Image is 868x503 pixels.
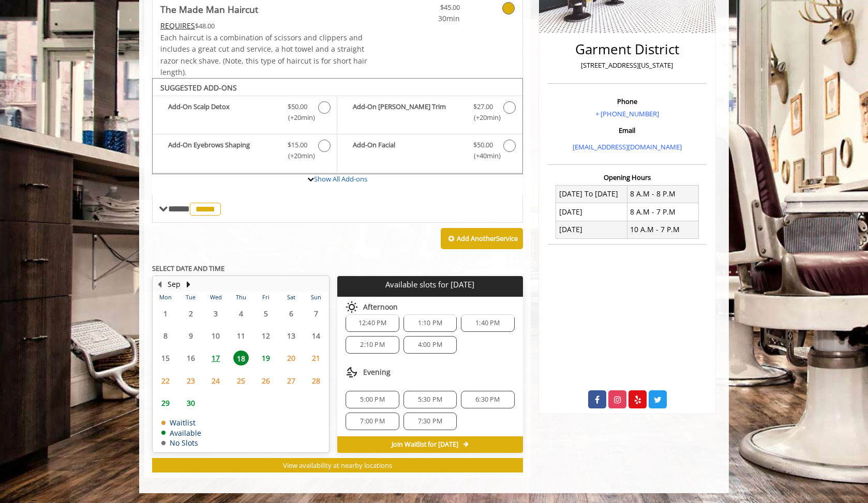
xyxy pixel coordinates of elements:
[233,373,249,388] span: 25
[403,314,457,332] div: 1:10 PM
[418,417,442,425] span: 7:30 PM
[158,140,332,164] label: Add-On Eyebrows Shaping
[556,203,627,221] td: [DATE]
[161,439,201,447] td: No Slots
[627,221,698,238] td: 10 A.M - 7 P.M
[203,347,228,369] td: Select day17
[353,140,462,161] b: Add-On Facial
[475,319,500,327] span: 1:40 PM
[363,368,391,376] span: Evening
[203,292,228,302] th: Wed
[283,461,392,470] span: View availability at nearby locations
[308,350,324,365] span: 21
[304,292,329,302] th: Sun
[160,83,237,93] b: SUGGESTED ADD-ONS
[282,112,313,123] span: (+20min )
[346,301,358,313] img: afternoon slots
[473,140,493,150] span: $50.00
[253,369,278,391] td: Select day26
[392,440,458,449] span: Join Waitlist for [DATE]
[550,98,704,105] h3: Phone
[160,20,368,32] div: $48.00
[360,417,384,425] span: 7:00 PM
[161,429,201,437] td: Available
[461,314,514,332] div: 1:40 PM
[548,174,707,181] h3: Opening Hours
[418,319,442,327] span: 1:10 PM
[403,336,457,354] div: 4:00 PM
[278,369,303,391] td: Select day27
[573,142,682,151] a: [EMAIL_ADDRESS][DOMAIN_NAME]
[258,350,274,365] span: 19
[550,60,704,71] p: [STREET_ADDRESS][US_STATE]
[228,292,253,302] th: Thu
[627,185,698,203] td: 8 A.M - 8 P.M
[228,347,253,369] td: Select day18
[282,150,313,161] span: (+20min )
[399,13,460,24] span: 30min
[304,369,329,391] td: Select day28
[441,228,523,250] button: Add AnotherService
[360,341,384,349] span: 2:10 PM
[184,279,192,290] button: Next Month
[346,413,399,430] div: 7:00 PM
[457,234,518,243] b: Add Another Service
[556,221,627,238] td: [DATE]
[153,392,178,414] td: Select day29
[258,373,274,388] span: 26
[152,264,225,273] b: SELECT DATE AND TIME
[314,174,367,184] a: Show All Add-ons
[155,279,163,290] button: Previous Month
[403,413,457,430] div: 7:30 PM
[152,458,523,473] button: View availability at nearby locations
[253,292,278,302] th: Fri
[346,391,399,408] div: 5:00 PM
[461,391,514,408] div: 6:30 PM
[160,2,258,17] b: The Made Man Haircut
[403,391,457,408] div: 5:30 PM
[342,140,517,164] label: Add-On Facial
[178,392,203,414] td: Select day30
[203,369,228,391] td: Select day24
[208,373,223,388] span: 24
[473,101,493,112] span: $27.00
[183,373,199,388] span: 23
[183,395,199,410] span: 30
[168,140,277,161] b: Add-On Eyebrows Shaping
[158,395,173,410] span: 29
[346,314,399,332] div: 12:40 PM
[346,366,358,378] img: evening slots
[283,350,299,365] span: 20
[208,350,223,365] span: 17
[153,292,178,302] th: Mon
[550,42,704,57] h2: Garment District
[160,33,367,77] span: Each haircut is a combination of scissors and clippers and includes a great cut and service, a ho...
[342,101,517,126] label: Add-On Beard Trim
[627,203,698,221] td: 8 A.M - 7 P.M
[283,373,299,388] span: 27
[418,395,442,404] span: 5:30 PM
[353,101,462,123] b: Add-On [PERSON_NAME] Trim
[158,101,332,126] label: Add-On Scalp Detox
[288,140,307,150] span: $15.00
[152,78,523,174] div: The Made Man Haircut Add-onS
[228,369,253,391] td: Select day25
[360,395,384,404] span: 5:00 PM
[363,303,398,311] span: Afternoon
[308,373,324,388] span: 28
[468,150,498,161] span: (+40min )
[278,292,303,302] th: Sat
[168,101,277,123] b: Add-On Scalp Detox
[550,127,704,134] h3: Email
[346,336,399,354] div: 2:10 PM
[304,347,329,369] td: Select day21
[468,112,498,123] span: (+20min )
[341,280,518,289] p: Available slots for [DATE]
[233,350,249,365] span: 18
[178,292,203,302] th: Tue
[595,109,659,118] a: + [PHONE_NUMBER]
[418,341,442,349] span: 4:00 PM
[253,347,278,369] td: Select day19
[178,369,203,391] td: Select day23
